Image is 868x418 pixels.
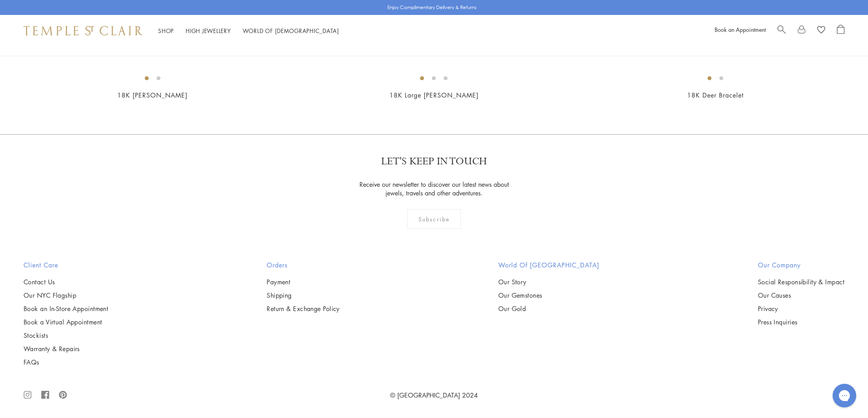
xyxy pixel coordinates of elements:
a: Book a Virtual Appointment [24,318,108,326]
a: Our Gold [498,304,599,313]
a: © [GEOGRAPHIC_DATA] 2024 [390,391,478,400]
a: Payment [267,278,340,286]
p: LET'S KEEP IN TOUCH [381,155,487,168]
a: Our NYC Flagship [24,291,108,300]
a: Stockists [24,331,108,340]
a: Our Story [498,278,599,286]
div: Subscribe [407,209,461,229]
a: Contact Us [24,278,108,286]
a: Social Responsibility & Impact [758,278,844,286]
a: 18K Large [PERSON_NAME] [389,91,479,99]
a: Book an In-Store Appointment [24,304,108,313]
a: Open Shopping Bag [837,25,844,37]
h2: World of [GEOGRAPHIC_DATA] [498,260,599,270]
h2: Our Company [758,260,844,270]
a: High JewelleryHigh Jewellery [186,27,231,35]
nav: Main navigation [158,26,339,36]
a: Warranty & Repairs [24,344,108,353]
a: View Wishlist [817,25,825,37]
h2: Client Care [24,260,108,270]
a: World of [DEMOGRAPHIC_DATA]World of [DEMOGRAPHIC_DATA] [243,27,339,35]
a: Shipping [267,291,340,300]
p: Enjoy Complimentary Delivery & Returns [387,4,477,11]
iframe: Gorgias live chat messenger [829,381,860,410]
a: 18K Deer Bracelet [687,91,744,99]
a: Search [778,25,786,37]
a: Book an Appointment [715,26,766,33]
a: Press Inquiries [758,318,844,326]
a: 18K [PERSON_NAME] [117,91,188,99]
h2: Orders [267,260,340,270]
a: Privacy [758,304,844,313]
a: Our Gemstones [498,291,599,300]
a: Return & Exchange Policy [267,304,340,313]
p: Receive our newsletter to discover our latest news about jewels, travels and other adventures. [354,180,514,197]
a: Our Causes [758,291,844,300]
a: ShopShop [158,27,174,35]
img: Temple St. Clair [24,26,142,35]
a: FAQs [24,358,108,366]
